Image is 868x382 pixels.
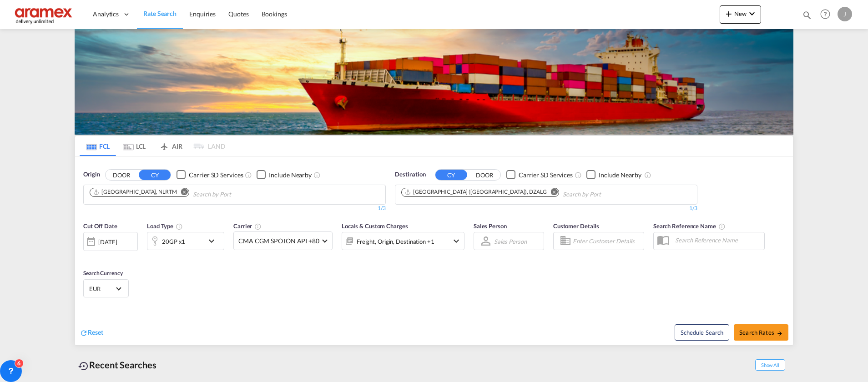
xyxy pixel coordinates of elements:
span: Customer Details [553,222,599,230]
div: Freight Origin Destination Factory Stuffing [357,235,434,248]
span: Rate Search [143,10,177,17]
md-icon: icon-chevron-down [747,8,757,19]
input: Chips input. [563,187,649,202]
span: Load Type [147,222,183,230]
div: Include Nearby [599,171,641,180]
span: Show All [755,359,785,371]
span: Locals & Custom Charges [342,222,408,230]
span: Search Currency [83,270,123,276]
span: Destination [395,170,426,179]
span: Reset [88,328,103,336]
div: J [838,7,852,21]
md-icon: icon-arrow-right [777,330,783,337]
div: Recent Searches [75,355,160,375]
md-checkbox: Checkbox No Ink [177,170,243,180]
span: Help [818,6,833,22]
input: Search Reference Name [671,233,764,247]
md-pagination-wrapper: Use the left and right arrow keys to navigate between tabs [80,136,225,156]
span: Bookings [262,10,287,18]
md-chips-wrap: Chips container. Use arrow keys to select chips. [400,185,653,202]
md-icon: icon-refresh [80,329,88,337]
md-chips-wrap: Chips container. Use arrow keys to select chips. [88,185,283,202]
md-checkbox: Checkbox No Ink [257,170,312,180]
div: Press delete to remove this chip. [93,188,179,196]
md-icon: Unchecked: Search for CY (Container Yard) services for all selected carriers.Checked : Search for... [245,171,252,179]
div: Carrier SD Services [519,171,573,180]
span: Enquiries [189,10,216,18]
span: Origin [83,170,100,179]
button: DOOR [469,170,500,180]
button: Remove [545,188,559,197]
md-icon: Unchecked: Search for CY (Container Yard) services for all selected carriers.Checked : Search for... [575,171,582,179]
div: 1/3 [83,205,386,212]
md-icon: The selected Trucker/Carrierwill be displayed in the rate results If the rates are from another f... [254,223,262,230]
div: [DATE] [83,232,138,251]
md-icon: icon-plus 400-fg [723,8,734,19]
md-tab-item: LCL [116,136,152,156]
span: CMA CGM SPOTON API +80 [238,236,319,246]
img: LCL+%26+FCL+BACKGROUND.png [75,29,793,135]
span: Analytics [93,10,119,19]
span: Sales Person [474,222,507,230]
button: icon-plus 400-fgNewicon-chevron-down [720,5,761,24]
md-icon: icon-chevron-down [451,236,462,246]
md-icon: icon-information-outline [176,223,183,230]
md-checkbox: Checkbox No Ink [506,170,573,180]
md-checkbox: Checkbox No Ink [586,170,641,180]
span: New [723,10,757,17]
div: icon-refreshReset [80,328,103,338]
span: Quotes [228,10,248,18]
input: Chips input. [193,187,279,202]
md-tab-item: AIR [152,136,189,156]
md-icon: icon-airplane [159,141,170,148]
img: dca169e0c7e311edbe1137055cab269e.png [14,4,75,25]
md-tab-item: FCL [80,136,116,156]
md-select: Select Currency: € EUREuro [88,282,124,295]
div: 1/3 [395,205,697,212]
button: Note: By default Schedule search will only considerorigin ports, destination ports and cut off da... [675,324,729,341]
md-icon: Unchecked: Ignores neighbouring ports when fetching rates.Checked : Includes neighbouring ports w... [313,171,321,179]
span: Carrier [233,222,262,230]
button: CY [435,170,467,180]
button: CY [139,170,171,180]
span: Cut Off Date [83,222,117,230]
div: icon-magnify [802,10,812,24]
span: EUR [89,285,115,293]
span: Search Reference Name [653,222,726,230]
md-datepicker: Select [83,250,90,262]
div: Rotterdam, NLRTM [93,188,177,196]
div: [DATE] [98,238,117,246]
div: Press delete to remove this chip. [404,188,549,196]
div: Help [818,6,838,23]
div: Include Nearby [269,171,312,180]
input: Enter Customer Details [573,234,641,248]
div: Freight Origin Destination Factory Stuffingicon-chevron-down [342,232,464,250]
md-icon: icon-chevron-down [206,236,222,246]
div: 20GP x1 [162,235,185,248]
md-icon: Your search will be saved by the below given name [718,223,726,230]
div: Alger (Algiers), DZALG [404,188,547,196]
div: 20GP x1icon-chevron-down [147,232,224,250]
button: Remove [175,188,189,197]
div: OriginDOOR CY Checkbox No InkUnchecked: Search for CY (Container Yard) services for all selected ... [75,156,793,345]
md-icon: Unchecked: Ignores neighbouring ports when fetching rates.Checked : Includes neighbouring ports w... [644,171,651,179]
md-select: Sales Person [493,235,528,248]
span: Search Rates [739,329,783,336]
md-icon: icon-magnify [802,10,812,20]
button: Search Ratesicon-arrow-right [734,324,788,341]
md-icon: icon-backup-restore [78,361,89,372]
button: DOOR [106,170,137,180]
div: Carrier SD Services [189,171,243,180]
